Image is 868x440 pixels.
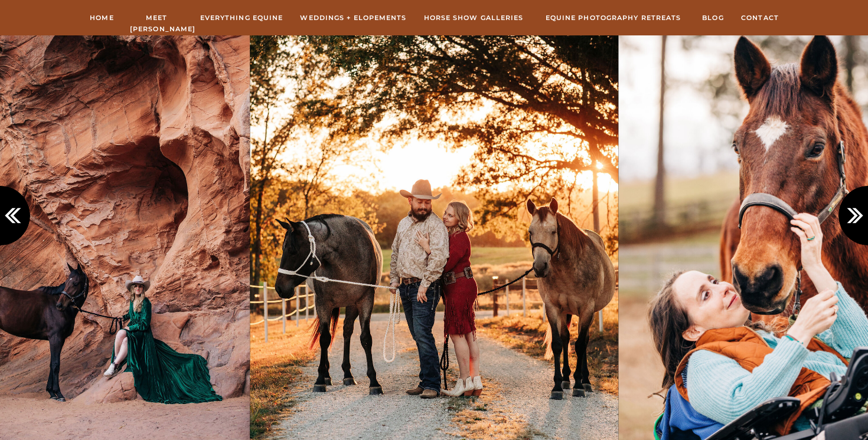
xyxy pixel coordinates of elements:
a: Home [89,12,115,23]
a: Contact [740,12,779,23]
a: hORSE sHOW gALLERIES [422,12,526,23]
a: Weddings + Elopements [300,12,407,23]
a: Blog [701,12,725,23]
a: Equine Photography Retreats [541,12,686,23]
a: Everything Equine [198,12,285,23]
a: Meet [PERSON_NAME] [130,12,183,23]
